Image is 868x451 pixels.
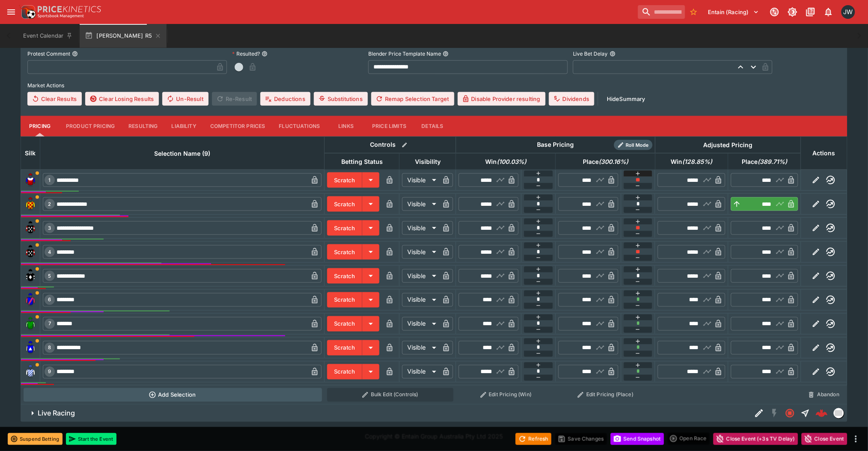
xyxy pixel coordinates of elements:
button: Scratch [327,196,362,212]
button: Close Event [802,433,847,445]
button: Substitutions [314,92,368,106]
button: Edit Pricing (Win) [459,388,553,402]
img: Sportsbook Management [38,14,84,18]
button: Scratch [327,292,362,308]
th: Controls [325,136,456,153]
span: 9 [47,369,53,375]
button: Select Tenant [703,5,764,19]
p: Protest Comment [27,50,70,57]
button: Scratch [327,316,362,332]
img: logo-cerberus--red.svg [816,407,828,419]
img: runner 5 [24,269,37,283]
button: Remap Selection Target [371,92,454,106]
div: 6a924a55-723c-4833-9a5e-6192928ab9f5 [816,407,828,419]
label: Market Actions [27,79,841,92]
button: Notifications [821,4,836,20]
button: Abandon [803,388,844,402]
button: Live Racing [21,405,752,422]
button: No Bookmarks [687,5,701,19]
button: Liability [165,116,203,136]
span: 2 [47,201,53,207]
input: search [638,5,685,19]
em: ( 128.85 %) [683,157,713,167]
button: Event Calendar [18,24,78,48]
button: Scratch [327,364,362,380]
span: Place(300.16%) [573,157,638,167]
div: Show/hide Price Roll mode configuration. [614,140,653,150]
button: Suspend Betting [8,433,63,445]
div: Visible [402,173,439,187]
span: 1 [47,177,53,183]
button: Price Limits [365,116,413,136]
button: Close Event (+3s TV Delay) [713,433,798,445]
span: Selection Name (9) [145,148,220,159]
button: Closed [782,406,798,421]
button: Product Pricing [59,116,122,136]
button: Send Snapshot [611,433,664,445]
span: 6 [47,297,53,303]
div: Visible [402,245,439,259]
button: Blender Price Template Name [443,51,449,57]
button: Competitor Prices [203,116,272,136]
img: runner 9 [24,365,37,379]
button: Disable Provider resulting [458,92,546,106]
button: Clear Losing Results [85,92,159,106]
button: Scratch [327,268,362,284]
div: Visible [402,269,439,283]
th: Adjusted Pricing [655,136,801,153]
div: Visible [402,365,439,379]
span: Place(389.71%) [732,157,796,167]
button: Bulk edit [399,139,410,151]
button: Bulk Edit (Controls) [327,388,453,402]
span: 5 [47,273,53,279]
button: Connected to PK [767,4,782,20]
span: Betting Status [332,157,392,167]
button: Documentation [803,4,818,20]
img: liveracing [834,409,844,418]
button: Un-Result [162,92,208,106]
span: Re-Result [212,92,257,106]
img: runner 8 [24,341,37,355]
button: more [851,434,861,444]
em: ( 300.16 %) [599,157,628,167]
img: runner 3 [24,221,37,235]
button: Protest Comment [72,51,78,57]
span: Win(128.85%) [662,157,722,167]
em: ( 389.71 %) [758,157,787,167]
button: Toggle light/dark mode [785,4,800,20]
span: 8 [47,345,53,351]
em: ( 100.03 %) [497,157,527,167]
span: Visibility [406,157,450,167]
h6: Live Racing [38,409,75,418]
button: Edit Pricing (Place) [558,388,653,402]
button: Clear Results [27,92,82,106]
p: Resulted? [232,50,260,57]
span: Roll Mode [623,142,653,149]
span: 7 [47,321,53,327]
th: Silk [21,136,40,169]
button: SGM Disabled [767,406,782,421]
button: Pricing [21,116,59,136]
p: Live Bet Delay [573,50,608,57]
img: PriceKinetics [38,6,101,12]
img: runner 4 [24,245,37,259]
img: runner 6 [24,293,37,307]
button: Live Bet Delay [610,51,616,57]
button: Refresh [516,433,552,445]
div: split button [668,433,710,445]
img: PriceKinetics Logo [19,3,36,21]
div: Jayden Wyke [841,5,855,19]
div: Visible [402,341,439,355]
div: Visible [402,221,439,235]
button: Scratch [327,172,362,188]
img: runner 1 [24,173,37,187]
button: Scratch [327,244,362,260]
button: Fluctuations [272,116,327,136]
div: Visible [402,317,439,331]
button: Details [413,116,452,136]
button: Add Selection [24,388,322,402]
button: Jayden Wyke [839,3,858,21]
button: Links [327,116,365,136]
